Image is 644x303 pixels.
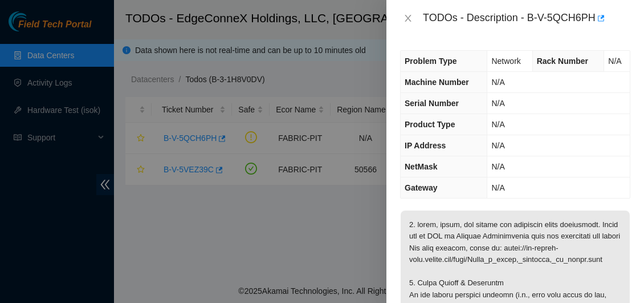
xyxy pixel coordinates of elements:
span: NetMask [405,162,438,171]
span: N/A [491,183,504,192]
span: N/A [491,141,504,150]
span: Rack Number [537,56,588,66]
span: N/A [491,162,504,171]
button: Close [400,13,416,24]
div: TODOs - Description - B-V-5QCH6PH [423,9,630,27]
span: Gateway [405,183,438,192]
span: Serial Number [405,99,459,108]
span: N/A [491,99,504,108]
span: N/A [491,78,504,87]
span: Product Type [405,120,455,129]
span: Network [491,56,520,66]
span: close [403,14,413,23]
span: Problem Type [405,56,457,66]
span: Machine Number [405,78,469,87]
span: IP Address [405,141,446,150]
span: N/A [491,120,504,129]
span: N/A [608,56,621,66]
